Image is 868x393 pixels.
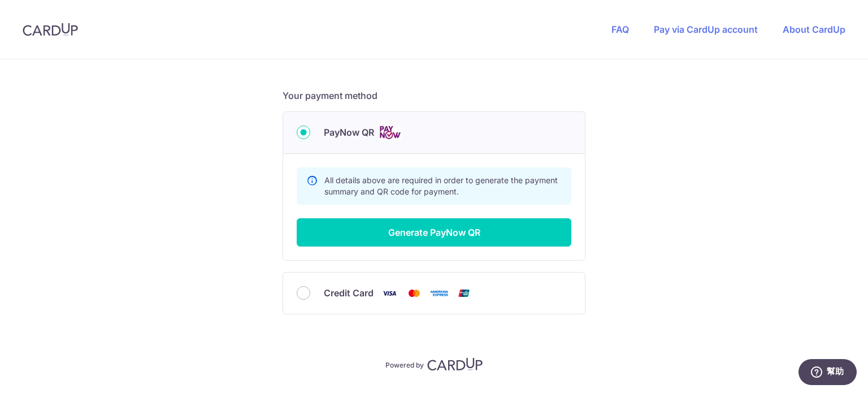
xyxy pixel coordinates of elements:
[23,23,78,36] img: CardUp
[427,357,483,371] img: CardUp
[798,359,857,387] iframe: 開啟您可用於找到更多資訊的 Widget
[324,126,374,139] span: PayNow QR
[297,126,571,140] div: PayNow QR Cards logo
[297,286,571,300] div: Credit Card Visa Mastercard American Express Union Pay
[297,218,571,247] button: Generate PayNow QR
[611,24,629,35] a: FAQ
[385,359,424,370] p: Powered by
[654,24,758,35] a: Pay via CardUp account
[783,24,845,35] a: About CardUp
[453,286,475,300] img: Union Pay
[428,286,450,300] img: American Express
[403,286,426,300] img: Mastercard
[324,286,374,300] span: Credit Card
[378,286,401,300] img: Visa
[324,175,558,196] span: All details above are required in order to generate the payment summary and QR code for payment.
[379,126,401,140] img: Cards logo
[283,89,585,102] h5: Your payment method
